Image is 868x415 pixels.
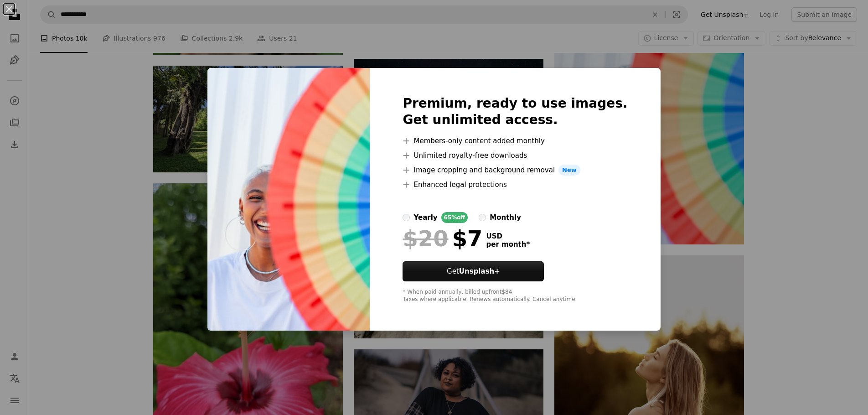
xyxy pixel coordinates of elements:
span: New [558,165,580,176]
li: Unlimited royalty-free downloads [403,150,627,161]
img: premium_photo-1714047308197-10682ef0c4eb [207,68,370,331]
li: Enhanced legal protections [403,179,627,190]
input: yearly65%off [403,214,410,221]
div: $7 [403,227,482,250]
div: yearly [413,212,437,223]
div: * When paid annually, billed upfront $84 Taxes where applicable. Renews automatically. Cancel any... [403,289,627,303]
div: monthly [490,212,521,223]
button: GetUnsplash+ [403,261,544,281]
span: $20 [403,227,448,250]
span: per month * [486,240,530,249]
li: Image cropping and background removal [403,165,627,176]
div: 65% off [441,212,468,223]
strong: Unsplash+ [459,267,500,275]
input: monthly [479,214,486,221]
li: Members-only content added monthly [403,135,627,146]
h2: Premium, ready to use images. Get unlimited access. [403,95,627,128]
span: USD [486,232,530,240]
